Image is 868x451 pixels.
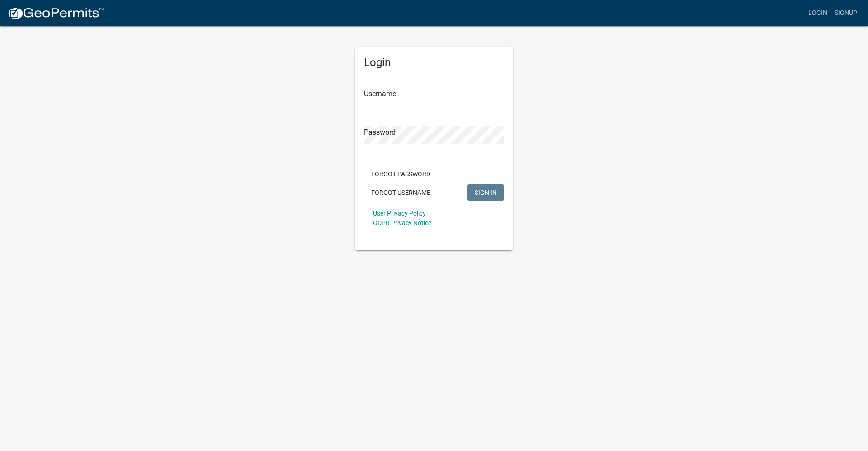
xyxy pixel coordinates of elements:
button: Forgot Password [364,166,438,182]
span: SIGN IN [475,188,497,196]
a: Signup [831,5,861,22]
a: GDPR Privacy Notice [373,219,431,226]
a: Login [805,5,831,22]
a: User Privacy Policy [373,210,426,217]
button: SIGN IN [467,184,504,201]
h5: Login [364,56,504,69]
button: Forgot Username [364,184,438,201]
